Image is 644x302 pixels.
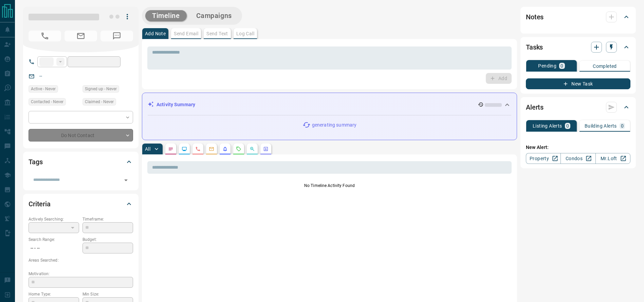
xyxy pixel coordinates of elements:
[29,271,133,277] p: Motivation:
[29,129,133,141] div: Do Not Contact
[148,98,511,111] div: Activity Summary
[560,63,563,68] p: 0
[100,31,133,41] span: No Number
[168,146,173,152] svg: Notes
[526,42,543,53] h2: Tasks
[566,124,569,128] p: 0
[157,101,195,108] p: Activity Summary
[195,146,201,152] svg: Calls
[236,146,241,152] svg: Requests
[29,291,79,297] p: Home Type:
[29,154,133,170] div: Tags
[526,102,544,113] h2: Alerts
[533,124,562,128] p: Listing Alerts
[312,121,356,129] p: generating summary
[31,86,56,92] span: Active - Never
[250,146,255,152] svg: Opportunities
[29,257,133,263] p: Areas Searched:
[29,31,61,41] span: No Number
[85,98,114,105] span: Claimed - Never
[85,86,117,92] span: Signed up - Never
[29,243,79,254] p: -- - --
[526,144,630,151] p: New Alert:
[29,216,79,222] p: Actively Searching:
[121,175,131,185] button: Open
[593,64,617,69] p: Completed
[189,10,239,21] button: Campaigns
[621,124,624,128] p: 0
[209,146,214,152] svg: Emails
[526,12,544,22] h2: Notes
[145,31,166,36] p: Add Note
[560,153,595,164] a: Condos
[538,63,556,68] p: Pending
[145,147,150,151] p: All
[526,9,630,25] div: Notes
[585,124,617,128] p: Building Alerts
[65,31,97,41] span: No Email
[595,153,630,164] a: Mr.Loft
[29,199,51,209] h2: Criteria
[526,39,630,55] div: Tasks
[145,10,187,21] button: Timeline
[222,146,228,152] svg: Listing Alerts
[82,237,133,243] p: Budget:
[526,78,630,89] button: New Task
[526,99,630,115] div: Alerts
[29,196,133,212] div: Criteria
[31,98,63,105] span: Contacted - Never
[182,146,187,152] svg: Lead Browsing Activity
[39,73,42,79] a: --
[526,153,561,164] a: Property
[147,183,512,189] p: No Timeline Activity Found
[82,216,133,222] p: Timeframe:
[82,291,133,297] p: Min Size:
[263,146,269,152] svg: Agent Actions
[29,156,42,167] h2: Tags
[29,237,79,243] p: Search Range:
